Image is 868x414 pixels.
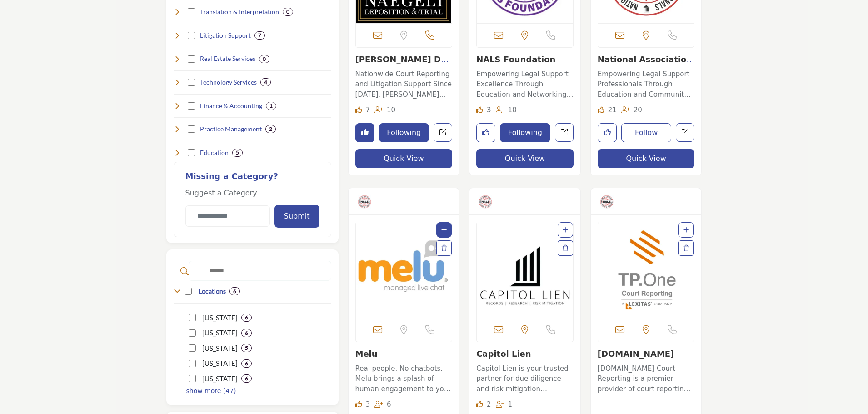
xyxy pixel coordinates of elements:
a: Empowering Legal Support Excellence Through Education and Networking The organization is a leadin... [476,67,574,100]
a: [DOMAIN_NAME] [598,349,674,359]
div: 6 Results For Locations [229,287,240,295]
input: Alabama checkbox [189,314,196,321]
button: Submit [274,205,319,228]
b: 6 [233,288,236,294]
span: 10 [387,106,395,114]
b: 0 [286,9,289,15]
h4: Practice Management: Improving organization and efficiency of law practice [200,125,262,134]
i: Likes [355,401,362,408]
a: [PERSON_NAME] Deposition &... [355,55,453,74]
button: Quick View [476,149,574,168]
h4: Education [200,148,229,157]
input: Select Education checkbox [188,149,195,156]
p: Alabama: Alabama [202,313,238,323]
button: Quick View [355,149,453,168]
span: 6 [387,400,391,409]
div: 6 Results For Alabama [241,314,252,322]
p: Empowering Legal Support Excellence Through Education and Networking The organization is a leadin... [476,69,574,100]
a: Nationwide Court Reporting and Litigation Support Since [DATE], [PERSON_NAME] Deposition & Trial ... [355,67,453,100]
span: Suggest a Category [185,189,257,197]
span: 3 [487,106,491,114]
p: [DOMAIN_NAME] Court Reporting is a premier provider of court reporting and litigation support ser... [598,364,695,394]
b: 1 [269,103,273,109]
div: 2 Results For Practice Management [265,125,276,133]
img: TP.One [598,222,694,318]
button: Following [379,123,429,142]
input: Select Technology Services checkbox [188,79,195,86]
div: 6 Results For Maryland [241,374,252,383]
input: Maryland checkbox [189,375,196,382]
div: 7 Results For Litigation Support [254,31,265,40]
p: Real people. No chatbots. Melu brings a splash of human engagement to your website with its manag... [355,364,453,394]
div: 6 Results For Tennessee [241,329,252,337]
input: Wisconsin checkbox [189,360,196,367]
a: Capitol Lien [476,349,531,359]
img: Capitol Lien [477,222,573,318]
a: Add To List [683,226,689,234]
input: Select Practice Management checkbox [188,125,195,133]
h4: Real Estate Services: Assisting with property matters in legal cases [200,54,255,63]
input: Select Litigation Support checkbox [188,32,195,39]
p: Vermont: Vermont [202,343,238,354]
span: 2 [487,400,491,409]
div: 0 Results For Translation & Interpretation [283,8,293,16]
a: Empowering Legal Support Professionals Through Education and Community This association is dedica... [598,67,695,100]
img: NALS Vendor Partners Badge Icon [358,195,371,209]
h3: NAEGELI Deposition & Trial [355,55,453,65]
div: 0 Results For Real Estate Services [259,55,269,63]
span: 1 [508,400,513,409]
h4: Finance & Accounting: Managing the financial aspects of the law practice [200,101,262,110]
h4: Technology Services: IT support, software, hardware for law firms [200,78,257,87]
a: Open nals in new tab [676,123,694,142]
div: Followers [496,105,517,115]
i: Likes [355,106,362,113]
div: 5 Results For Vermont [241,344,252,352]
input: Search Demographic Category [189,261,331,281]
input: Category Name [185,205,270,227]
i: Likes [476,401,483,408]
span: 20 [634,106,642,114]
a: Real people. No chatbots. Melu brings a splash of human engagement to your website with its manag... [355,361,453,394]
i: Likes [598,106,604,113]
b: 5 [245,345,248,351]
img: NALS Vendor Partners Badge Icon [600,195,614,209]
p: show more (47) [186,386,236,396]
p: Tennessee: Tennessee [202,328,238,338]
button: Quick View [598,149,695,168]
h4: Translation & Interpretation: Language services for multilingual legal matters [200,7,279,16]
img: Melu [356,222,452,318]
p: Maryland: Maryland [202,374,238,384]
button: Following [500,123,550,142]
h3: National Association for Legal Support Professionals [598,55,695,65]
span: 7 [365,106,370,114]
input: Tennessee checkbox [189,329,196,337]
b: 6 [245,360,248,367]
button: Follow [621,123,672,142]
button: Like listing [476,123,495,142]
span: 21 [608,106,617,114]
div: Followers [496,399,513,410]
h3: Locations : Locations [199,287,226,296]
b: 0 [263,56,266,62]
p: Nationwide Court Reporting and Litigation Support Since [DATE], [PERSON_NAME] Deposition & Trial ... [355,69,453,100]
img: NALS Vendor Partners Badge Icon [479,195,492,209]
h3: NALS Foundation [476,55,574,65]
span: 3 [365,400,370,409]
a: National Association... [598,55,694,74]
p: Wisconsin: Wisconsin [202,358,238,369]
b: 4 [264,79,267,85]
div: 5 Results For Education [232,149,243,157]
h4: Litigation Support: Services to assist during litigation process [200,31,251,40]
h3: Capitol Lien [476,349,574,359]
div: 1 Results For Finance & Accounting [266,102,276,110]
b: 7 [258,32,261,39]
input: Select Finance & Accounting checkbox [188,102,195,110]
i: Likes [476,106,483,113]
a: [DOMAIN_NAME] Court Reporting is a premier provider of court reporting and litigation support ser... [598,361,695,394]
input: Select Translation & Interpretation checkbox [188,8,195,15]
h3: TP.One [598,349,695,359]
div: 6 Results For Wisconsin [241,359,252,368]
span: 10 [508,106,517,114]
div: 4 Results For Technology Services [260,78,271,86]
b: 5 [236,150,239,156]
